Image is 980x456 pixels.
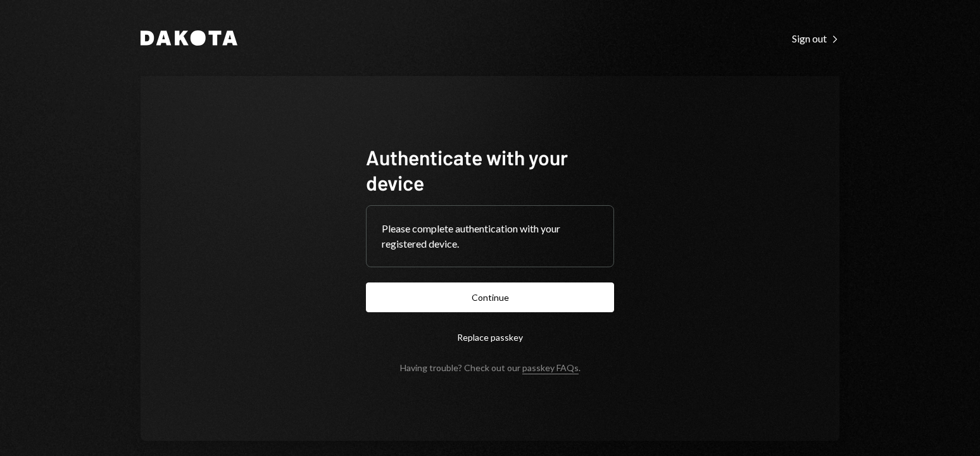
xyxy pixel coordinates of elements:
a: passkey FAQs [522,362,579,374]
button: Replace passkey [366,322,614,352]
div: Sign out [792,32,839,45]
div: Please complete authentication with your registered device. [382,221,598,251]
button: Continue [366,282,614,312]
a: Sign out [792,31,839,45]
h1: Authenticate with your device [366,144,614,195]
div: Having trouble? Check out our . [400,362,581,373]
